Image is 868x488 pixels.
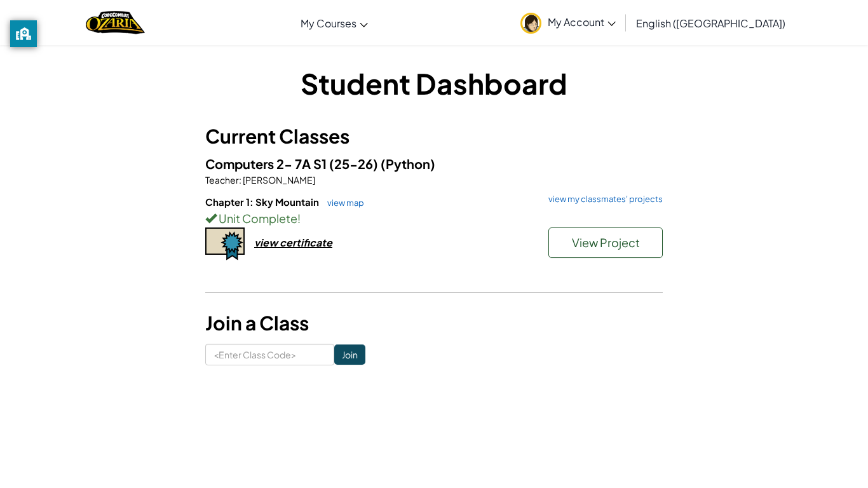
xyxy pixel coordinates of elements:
span: English ([GEOGRAPHIC_DATA]) [636,17,785,30]
a: view certificate [205,236,332,249]
a: English ([GEOGRAPHIC_DATA]) [630,6,792,40]
h3: Current Classes [205,122,663,151]
a: view map [321,198,364,208]
span: Computers 2- 7A S1 (25-26) [205,156,381,172]
img: avatar [520,13,541,34]
input: <Enter Class Code> [205,344,334,365]
span: Teacher [205,174,239,186]
span: : [239,174,241,186]
span: My Account [548,15,616,29]
img: Home [86,10,145,36]
span: [PERSON_NAME] [241,174,315,186]
span: My Courses [301,17,356,30]
a: Ozaria by CodeCombat logo [86,10,145,36]
span: Chapter 1: Sky Mountain [205,196,321,208]
img: certificate-icon.png [205,227,245,261]
a: My Account [514,3,622,43]
h1: Student Dashboard [205,64,663,103]
span: (Python) [381,156,435,172]
input: Join [334,344,365,365]
span: ! [297,211,301,226]
a: My Courses [294,6,374,40]
span: View Project [572,235,640,250]
button: View Project [548,227,663,258]
button: privacy banner [10,20,37,47]
h3: Join a Class [205,309,663,337]
div: view certificate [254,236,332,249]
a: view my classmates' projects [542,195,663,203]
span: Unit Complete [217,211,297,226]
